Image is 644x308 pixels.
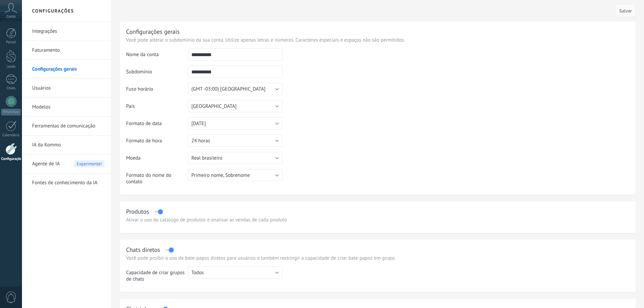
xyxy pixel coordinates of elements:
[126,217,629,223] div: Ativar o uso do catálogo de produtos e analisar as vendas de cada produto
[126,28,180,35] div: Configurações gerais
[1,40,21,45] div: Painel
[619,8,632,13] span: Salvar
[126,266,188,287] td: Capacidade de criar grupos de chats
[22,41,111,60] li: Faturamento
[1,86,21,91] div: Chats
[126,37,629,43] p: Você pode alterar o subdomínio da sua conta. Utilize apenas letras e números. Caracteres especiai...
[126,169,188,190] td: Formato do nome do contato
[126,246,160,254] div: Chats diretos
[32,22,104,41] a: Integrações
[22,60,111,79] li: Configurações gerais
[22,173,111,192] li: Fontes de conhecimento da IA
[616,4,636,17] button: Salvar
[22,117,111,136] li: Ferramentas de comunicação
[191,155,222,161] span: Real brasileiro
[191,86,265,92] span: (GMT -03:00) [GEOGRAPHIC_DATA]
[32,41,104,60] a: Faturamento
[188,266,283,279] button: Todos
[32,136,104,155] a: IA da Kommo
[126,152,188,169] td: Moeda
[74,160,104,167] span: Experimente!
[32,79,104,98] a: Usuários
[191,172,250,179] span: Primeiro nome, Sobrenome
[126,66,188,83] td: Subdomínio
[22,136,111,155] li: IA da Kommo
[126,255,629,261] p: Você pode proibir o uso de bate-papos diretos para usuários e também restringir a capacidade de c...
[188,169,283,181] button: Primeiro nome, Sobrenome
[126,117,188,135] td: Formato de data
[32,155,104,173] a: Agente de IA Experimente!
[188,135,283,147] button: 24 horas
[1,157,21,161] div: Configurações
[22,22,111,41] li: Integrações
[188,117,283,129] button: [DATE]
[126,135,188,152] td: Formato de hora
[32,117,104,136] a: Ferramentas de comunicação
[191,138,210,144] span: 24 horas
[191,269,204,276] span: Todos
[1,65,21,69] div: Leads
[32,60,104,79] a: Configurações gerais
[6,15,16,19] span: Conta
[188,100,283,112] button: [GEOGRAPHIC_DATA]
[188,83,283,95] button: (GMT -03:00) [GEOGRAPHIC_DATA]
[32,155,60,173] span: Agente de IA
[126,83,188,100] td: Fuso horário
[32,98,104,117] a: Modelos
[22,98,111,117] li: Modelos
[1,109,21,115] div: WhatsApp
[126,48,188,66] td: Nome da conta
[191,103,237,110] span: [GEOGRAPHIC_DATA]
[22,79,111,98] li: Usuários
[22,155,111,173] li: Agente de IA
[126,100,188,117] td: País
[1,133,21,138] div: Calendário
[126,208,149,215] div: Produtos
[191,120,206,127] span: [DATE]
[188,152,283,164] button: Real brasileiro
[32,173,104,192] a: Fontes de conhecimento da IA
